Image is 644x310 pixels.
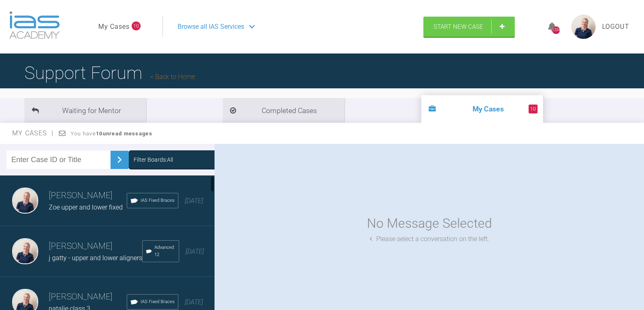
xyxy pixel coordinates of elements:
strong: 10 unread messages [96,130,152,137]
div: 1334 [552,26,560,34]
div: No Message Selected [367,213,492,234]
li: Completed Cases [223,98,345,123]
span: [DATE] [186,248,204,255]
a: Start New Case [423,17,515,37]
a: Back to Home [150,73,195,81]
div: Please select a conversation on the left. [370,234,489,244]
span: j gatty - upper and lower aligners [49,254,142,262]
div: Filter Boards: All [134,155,173,164]
span: Browse all IAS Services [178,21,244,32]
li: My Cases [421,95,543,123]
a: My Cases [98,21,130,32]
span: 10 [529,105,538,113]
span: You have [71,130,152,137]
li: Waiting for Mentor [24,98,146,123]
span: My Cases [12,129,54,137]
span: IAS Fixed Braces [141,298,175,306]
span: Start New Case [434,23,483,30]
img: profile.png [571,15,596,39]
span: [DATE] [185,298,203,306]
h3: [PERSON_NAME] [49,239,142,253]
input: Enter Case ID or Title [7,151,111,169]
img: chevronRight.28bd32b0.svg [113,153,126,166]
span: 10 [132,21,141,30]
span: Advanced 12 [154,244,176,259]
span: IAS Fixed Braces [141,197,175,204]
img: Olivia Nixon [12,188,38,214]
img: Olivia Nixon [12,238,38,264]
h3: [PERSON_NAME] [49,290,127,304]
img: logo-light.3e3ef733.png [9,11,60,39]
h1: Support Forum [24,59,195,87]
h3: [PERSON_NAME] [49,189,127,203]
span: [DATE] [185,197,203,205]
a: Logout [602,21,629,32]
span: Zoe upper and lower fixed [49,203,123,211]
